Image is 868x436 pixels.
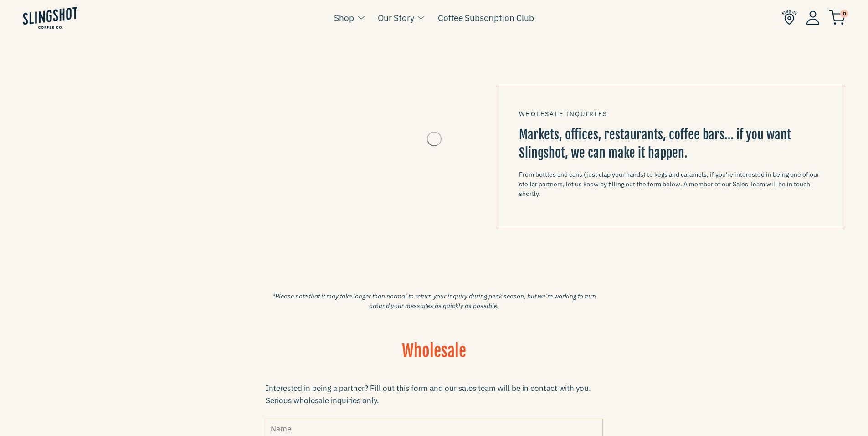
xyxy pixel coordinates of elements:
[519,126,822,161] h3: Markets, offices, restaurants, coffee bars… if you want Slingshot, we can make it happen.
[266,340,603,374] h1: Wholesale
[782,10,797,25] img: Find Us
[840,10,848,18] span: 0
[272,292,596,310] em: *Please note that it may take longer than normal to return your inquiry during peak season, but w...
[519,109,822,119] div: WHOLESALE INQUIRIES
[519,170,822,199] p: From bottles and cans (just clap your hands) to kegs and caramels, if you're interested in being ...
[829,12,845,23] a: 0
[806,10,820,25] img: Account
[829,10,845,25] img: cart
[378,11,414,25] a: Our Story
[438,11,534,25] a: Coffee Subscription Club
[266,382,603,407] div: Interested in being a partner? Fill out this form and our sales team will be in contact with you....
[334,11,354,25] a: Shop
